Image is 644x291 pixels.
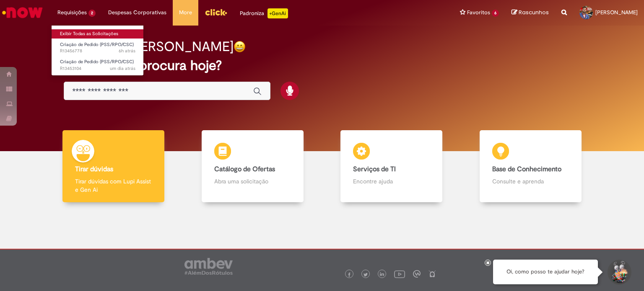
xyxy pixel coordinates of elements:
div: Padroniza [240,8,288,18]
span: 6h atrás [119,48,135,54]
h2: Boa tarde, [PERSON_NAME] [64,39,234,54]
a: Aberto R13456778 : Criação de Pedido (PSS/RPO/CSC) [52,40,144,56]
span: Criação de Pedido (PSS/RPO/CSC) [60,41,134,48]
a: Rascunhos [512,9,549,17]
img: logo_footer_twitter.png [364,273,368,277]
a: Base de Conhecimento Consulte e aprenda [461,130,600,203]
span: More [179,8,192,17]
span: R13456778 [60,48,135,54]
a: Tirar dúvidas Tirar dúvidas com Lupi Assist e Gen Ai [44,130,183,203]
p: +GenAi [267,8,288,18]
span: 2 [88,10,96,17]
img: logo_footer_workplace.png [413,270,421,278]
h2: O que você procura hoje? [64,58,581,73]
p: Abra uma solicitação [214,177,291,185]
img: ServiceNow [1,4,44,21]
time: 28/08/2025 10:42:00 [119,48,135,54]
a: Serviços de TI Encontre ajuda [322,130,461,203]
p: Tirar dúvidas com Lupi Assist e Gen Ai [75,177,152,194]
span: 6 [492,10,499,17]
img: click_logo_yellow_360x200.png [205,6,227,18]
span: Requisições [57,8,87,17]
a: Aberto R13453104 : Criação de Pedido (PSS/RPO/CSC) [52,57,144,73]
span: Despesas Corporativas [108,8,166,17]
button: Iniciar Conversa de Suporte [606,260,631,285]
img: logo_footer_naosei.png [428,270,436,278]
span: [PERSON_NAME] [595,9,638,16]
p: Consulte e aprenda [492,177,569,185]
b: Base de Conhecimento [492,165,561,173]
span: R13453104 [60,65,135,72]
ul: Requisições [51,25,144,76]
img: logo_footer_ambev_rotulo_gray.png [184,258,233,275]
span: Criação de Pedido (PSS/RPO/CSC) [60,59,134,65]
span: um dia atrás [110,65,135,72]
img: logo_footer_youtube.png [394,268,405,279]
b: Serviços de TI [353,165,396,173]
img: logo_footer_linkedin.png [380,272,384,277]
span: Favoritos [467,8,490,17]
img: logo_footer_facebook.png [347,273,351,277]
a: Exibir Todas as Solicitações [52,29,144,39]
b: Tirar dúvidas [75,165,113,173]
span: Rascunhos [519,8,549,16]
b: Catálogo de Ofertas [214,165,275,173]
time: 27/08/2025 15:20:31 [110,65,135,72]
img: happy-face.png [234,41,246,53]
div: Oi, como posso te ajudar hoje? [493,260,598,284]
p: Encontre ajuda [353,177,430,185]
a: Catálogo de Ofertas Abra uma solicitação [183,130,322,203]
